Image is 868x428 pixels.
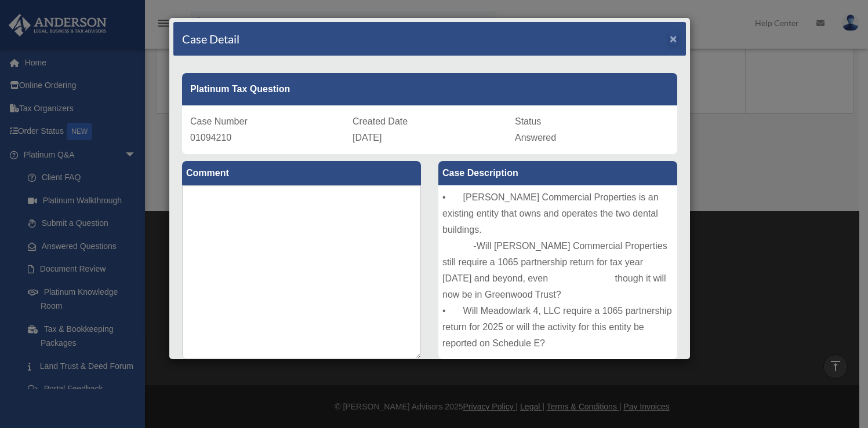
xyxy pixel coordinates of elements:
[190,133,231,142] span: 01094210
[182,31,239,47] h4: Case Detail
[438,185,677,359] div: • [PERSON_NAME] Commercial Properties is an existing entity that owns and operates the two dental...
[670,32,677,45] span: ×
[438,161,677,185] label: Case Description
[515,133,556,142] span: Answered
[353,133,382,142] span: [DATE]
[353,116,408,126] span: Created Date
[190,116,248,126] span: Case Number
[182,161,421,185] label: Comment
[515,116,541,126] span: Status
[182,73,677,105] div: Platinum Tax Question
[670,32,677,45] button: Close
